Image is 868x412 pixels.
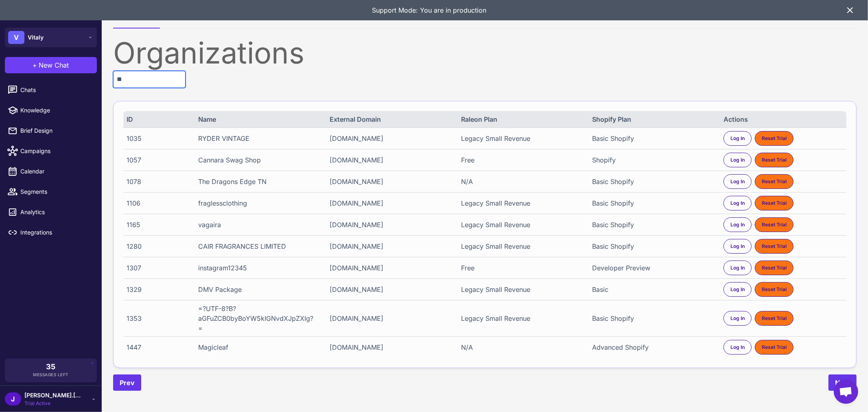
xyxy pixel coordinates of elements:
span: Reset Trial [762,135,787,142]
span: Calendar [20,167,92,176]
a: Analytics [3,204,98,221]
button: Next [829,375,857,391]
div: 1353 [127,313,186,323]
span: Reset Trial [762,315,787,322]
div: Advanced Shopify [593,342,712,352]
div: CAIR FRAGRANCES LIMITED [198,241,318,251]
a: Integrations [3,224,98,241]
div: Basic Shopify [593,220,712,230]
span: Integrations [20,228,92,237]
span: Chats [20,85,92,94]
span: New Chat [39,60,69,70]
div: RYDER VINTAGE [198,134,318,143]
span: Reset Trial [762,199,787,207]
div: The Dragons Edge TN [198,177,318,186]
div: 1329 [127,285,186,294]
div: [DOMAIN_NAME] [330,241,449,251]
span: Segments [20,187,92,196]
span: Log In [730,199,745,207]
span: Brief Design [20,126,92,135]
div: [DOMAIN_NAME] [330,177,449,186]
div: Raleon Plan [461,114,581,124]
a: Chats [3,81,98,99]
div: N/A [461,177,581,186]
span: Log In [730,243,745,250]
div: Legacy Small Revenue [461,241,581,251]
div: Basic Shopify [593,313,712,323]
div: External Domain [330,114,449,124]
div: V [8,31,24,44]
button: Prev [113,375,141,391]
span: Reset Trial [762,221,787,228]
span: [PERSON_NAME].[PERSON_NAME] [24,391,81,400]
div: [DOMAIN_NAME] [330,220,449,230]
span: Log In [730,156,745,164]
div: [DOMAIN_NAME] [330,198,449,208]
div: Free [461,263,581,273]
div: Developer Preview [593,263,712,273]
div: Basic Shopify [593,177,712,186]
span: Analytics [20,208,92,217]
span: Reset Trial [762,178,787,185]
div: vagaira [198,220,318,230]
div: Open chat [834,379,858,404]
button: +New Chat [5,57,97,73]
div: [DOMAIN_NAME] [330,313,449,323]
div: 1078 [127,177,186,186]
div: Basic Shopify [593,134,712,143]
span: Reset Trial [762,264,787,272]
span: Log In [730,315,745,322]
div: Name [198,114,318,124]
div: 1057 [127,155,186,165]
div: Legacy Small Revenue [461,134,581,143]
div: Shopify [593,155,712,165]
div: Legacy Small Revenue [461,285,581,294]
div: Organizations [113,38,857,68]
span: Trial Active [24,400,81,407]
span: Campaigns [20,147,92,156]
span: Reset Trial [762,156,787,164]
span: 35 [46,363,56,370]
div: instagram12345 [198,263,318,273]
div: ID [127,114,186,124]
div: 1165 [127,220,186,230]
div: Cannara Swag Shop [198,155,318,165]
span: Reset Trial [762,243,787,250]
div: N/A [461,342,581,352]
div: Free [461,155,581,165]
a: Segments [3,183,98,200]
a: Campaigns [3,142,98,160]
div: 1035 [127,134,186,143]
div: 1106 [127,198,186,208]
a: Knowledge [3,102,98,119]
div: Basic Shopify [593,198,712,208]
div: Legacy Small Revenue [461,198,581,208]
div: 1447 [127,342,186,352]
div: J [5,392,21,405]
div: Shopify Plan [593,114,712,124]
button: VVitaly [5,28,97,47]
div: Basic [593,285,712,294]
span: Log In [730,344,745,351]
div: Magicleaf [198,342,318,352]
div: DMV Package [198,285,318,294]
span: Reset Trial [762,286,787,293]
span: Log In [730,178,745,185]
span: Knowledge [20,106,92,115]
div: Legacy Small Revenue [461,313,581,323]
span: Messages Left [33,372,69,378]
div: Actions [724,114,843,124]
div: [DOMAIN_NAME] [330,155,449,165]
div: Legacy Small Revenue [461,220,581,230]
div: [DOMAIN_NAME] [330,342,449,352]
a: Calendar [3,163,98,180]
a: Brief Design [3,122,98,139]
span: Log In [730,135,745,142]
span: Log In [730,264,745,272]
div: =?UTF-8?B?aGFuZCB0byBoYW5kIGNvdXJpZXIg?= [198,304,318,333]
span: Reset Trial [762,344,787,351]
span: Log In [730,221,745,228]
div: [DOMAIN_NAME] [330,285,449,294]
span: Log In [730,286,745,293]
span: Vitaly [28,33,44,42]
